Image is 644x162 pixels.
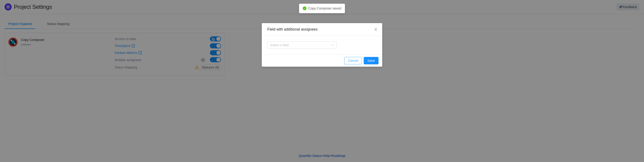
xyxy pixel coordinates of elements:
[369,23,382,36] button: Close
[270,43,329,47] div: Select a field
[267,27,377,32] div: Field with additional assignees
[308,6,341,10] span: Copy Composer saved
[364,57,379,64] button: Save
[331,44,334,47] i: icon: down
[374,28,378,31] i: icon: close
[344,57,362,64] button: Cancel
[303,6,306,10] i: icon: check-circle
